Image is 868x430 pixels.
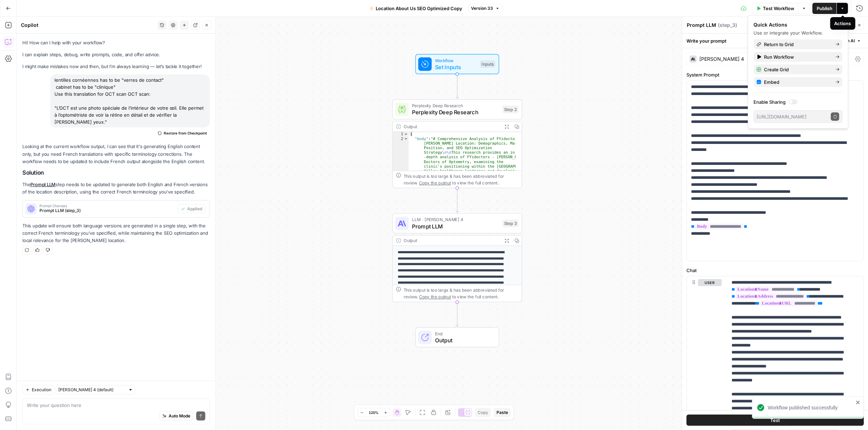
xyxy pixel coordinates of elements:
div: Perplexity Deep ResearchPerplexity Deep ResearchStep 2Output{ "body":"# Comprehensive Analysis of... [392,99,522,188]
button: close [856,400,861,405]
button: Version 33 [468,4,503,13]
g: Edge from step_2 to step_3 [456,188,458,213]
button: Generate with AI [812,36,864,45]
span: Applied [187,206,202,212]
span: Create Grid [764,66,830,73]
button: Applied [178,204,205,213]
textarea: Prompt LLM [687,22,716,29]
a: Prompt LLM [30,182,56,187]
img: tab_domain_overview_orange.svg [20,41,26,46]
img: logo_orange.svg [11,11,17,17]
img: website_grey.svg [11,18,17,24]
span: Prompt LLM (step_3) [39,207,175,214]
h2: Solution [22,169,210,176]
p: Looking at the current workflow output, I can see that it's generating English content only, but ... [22,143,210,165]
g: Edge from start to step_2 [456,74,458,99]
span: Prompt LLM [412,222,499,231]
div: Workflow published successfully [768,404,854,411]
div: Domain Overview [28,41,62,46]
div: Quick Actions [754,21,843,28]
label: Enable Sharing [754,99,843,105]
img: tab_keywords_by_traffic_grey.svg [71,41,76,46]
div: This output is too large & has been abbreviated for review. to view the full content. [404,287,518,300]
input: Claude Sonnet 4 (default) [58,386,125,393]
span: Test Workflow [763,5,794,12]
div: Step 2 [502,105,518,113]
span: Perplexity Deep Research [412,108,499,117]
span: | [747,55,750,62]
p: This update will ensure both language versions are generated in a single step, with the correct F... [22,222,210,244]
span: LLM · [PERSON_NAME] 4 [412,216,499,223]
span: Auto Mode [169,413,190,419]
div: Keywords by Traffic [78,41,115,46]
div: Domain: [DOMAIN_NAME] [18,18,77,24]
button: Test Workflow [752,3,799,14]
p: I can explain steps, debug, write prompts, code, and offer advice. [22,51,210,58]
button: Copy [475,408,491,417]
label: Chat [686,267,864,274]
div: Output [404,123,499,130]
button: Location About Us SEO Optimized Copy [366,3,467,14]
span: Paste [496,409,508,416]
span: Workflow [435,57,477,64]
span: Copy the output [419,180,451,185]
button: Test [686,415,864,426]
div: lentilles cornéennes has to be "verres de contact" cabinet has to be "clinique" Use this translat... [50,74,210,127]
span: Restore from Checkpoint [164,130,207,136]
div: Step 3 [502,220,518,227]
span: Location About Us SEO Optimized Copy [376,5,463,12]
g: Edge from step_3 to end [456,302,458,327]
span: Output [435,336,492,344]
span: Set Inputs [435,63,477,71]
span: Return to Grid [764,41,830,48]
button: Execution [22,385,54,394]
button: Auto Mode [159,411,193,421]
span: Embed [764,79,830,86]
button: user [698,279,722,286]
span: Test [770,417,780,424]
button: Paste [494,408,511,417]
span: End [435,330,492,337]
span: Run Workflow [764,53,830,60]
div: Copilot [21,22,155,29]
p: The step needs to be updated to generate both English and French versions of the location descrip... [22,181,210,196]
label: System Prompt [686,71,864,78]
div: 1 [393,132,409,137]
span: Toggle code folding, rows 1 through 3 [404,132,408,137]
span: 120% [369,410,378,415]
span: Publish [817,5,832,12]
div: v 4.0.25 [20,11,34,17]
span: Toggle code folding, row 2 [404,137,408,141]
span: Copy [478,409,488,416]
div: EndOutput [392,327,522,348]
span: Use or integrate your Workflow. [754,30,823,36]
div: This output is too large & has been abbreviated for review. to view the full content. [404,173,518,186]
span: Perplexity Deep Research [412,102,499,109]
p: I might make mistakes now and then, but I’m always learning — let’s tackle it together! [22,63,210,70]
span: Copy the output [419,294,451,299]
div: Inputs [480,60,495,68]
div: [PERSON_NAME] 4 [699,57,744,61]
div: Output [404,237,499,244]
span: Execution [32,387,51,393]
span: Prompt Changes [39,204,175,207]
span: Version 33 [471,5,493,12]
span: ( step_3 ) [718,22,737,29]
p: Hi! How can I help with your workflow? [22,39,210,46]
button: Restore from Checkpoint [155,129,210,137]
span: Generate with AI [822,38,855,44]
div: WorkflowSet InputsInputs [392,54,522,74]
button: Publish [812,3,837,14]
